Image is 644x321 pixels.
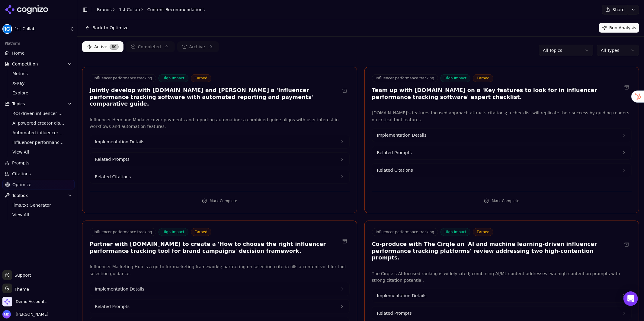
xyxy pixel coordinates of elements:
h3: Co-produce with The Cirqle an 'AI and machine learning-driven influencer performance tracking pla... [372,241,622,261]
span: Toolbox [12,192,28,199]
nav: breadcrumb [97,7,205,13]
span: X-Ray [12,80,65,86]
span: Competition [12,61,38,67]
button: Archive0 [177,41,219,52]
a: Home [2,48,75,58]
span: Earned [473,74,493,82]
span: Earned [473,228,493,236]
button: Related Prompts [90,300,349,313]
span: Earned [191,74,211,82]
button: Archive recommendation [622,83,632,92]
span: Influencer performance tracking [12,139,65,145]
span: Support [12,272,31,278]
a: X-Ray [10,79,67,87]
span: Demo Accounts [16,299,46,304]
span: Earned [191,228,211,236]
a: Explore [10,89,67,97]
span: Influencer performance tracking [372,74,438,82]
span: Related Prompts [95,304,130,310]
a: Brands [97,7,112,12]
button: Related Prompts [90,153,349,166]
span: Related Prompts [377,150,412,156]
span: llms.txt Generator [12,202,65,208]
button: Mark Complete [372,196,632,206]
h3: Team up with [DOMAIN_NAME] on a 'Key features to look for in influencer performance tracking soft... [372,87,622,100]
span: Home [12,50,24,56]
button: Archive recommendation [622,240,632,249]
a: 1st Collab [119,7,140,13]
span: View All [12,149,65,155]
span: High Impact [441,74,470,82]
button: Toolbox [2,191,75,200]
button: Related Prompts [372,146,632,159]
span: View All [12,212,65,218]
span: Implementation Details [377,293,427,299]
button: Implementation Details [372,289,632,302]
a: Automated influencer payments [10,129,67,137]
span: [PERSON_NAME] [13,312,48,317]
span: Prompts [12,160,30,166]
span: 0 [163,44,170,50]
a: Optimize [2,180,75,189]
span: High Impact [441,228,470,236]
a: AI powered creator discovery [10,119,67,127]
span: Implementation Details [95,286,144,292]
p: [DOMAIN_NAME]’s features-focused approach attracts citations; a checklist will replicate their su... [372,110,632,123]
h3: Jointly develop with [DOMAIN_NAME] and [PERSON_NAME] a 'Influencer performance tracking software ... [90,87,340,107]
span: AI powered creator discovery [12,120,65,126]
span: Implementation Details [95,139,144,145]
button: Related Prompts [372,307,632,320]
img: Melissa Dowd [2,310,11,319]
span: Related Prompts [95,156,130,162]
a: Prompts [2,158,75,168]
img: Demo Accounts [2,297,12,307]
button: Back to Optimize [82,23,132,33]
span: Explore [12,90,65,96]
span: Metrics [12,71,65,77]
span: ROI driven influencer marketing [12,110,65,116]
span: Related Citations [377,167,413,173]
span: 80 [110,44,118,50]
span: 0 [207,44,214,50]
button: Active80 [82,41,123,52]
a: Influencer performance tracking [10,138,67,147]
span: Influencer performance tracking [90,228,156,236]
p: The Cirqle’s AI-focused ranking is widely cited; combining AI/ML content addresses two high-conte... [372,270,632,284]
span: Related Citations [95,174,131,180]
a: llms.txt Generator [10,201,67,209]
span: Automated influencer payments [12,130,65,136]
button: Run Analysis [599,23,639,33]
div: Platform [2,39,75,48]
button: Mark Complete [90,196,350,206]
p: Influencer Marketing Hub is a go-to for marketing frameworks; partnering on selection criteria fi... [90,263,350,277]
button: Competition [2,59,75,69]
button: Implementation Details [90,135,349,148]
h3: Partner with [DOMAIN_NAME] to create a 'How to choose the right influencer performance tracking t... [90,241,340,254]
span: 1st Collab [14,26,67,32]
div: Open Intercom Messenger [623,291,638,306]
a: View All [10,148,67,156]
button: Share [602,5,628,14]
button: Implementation Details [90,282,349,296]
a: ROI driven influencer marketing [10,109,67,118]
button: Topics [2,99,75,109]
button: Implementation Details [372,129,632,142]
span: Related Prompts [377,310,412,316]
button: Related Citations [90,170,349,183]
span: High Impact [159,228,188,236]
button: Completed0 [126,41,175,52]
span: Theme [12,287,29,292]
button: Archive recommendation [340,237,350,246]
span: High Impact [159,74,188,82]
button: Open organization switcher [2,297,46,307]
button: Archive recommendation [340,86,350,96]
p: Influencer Hero and Modash cover payments and reporting automation; a combined guide aligns with ... [90,116,350,130]
img: 1st Collab [2,24,12,34]
span: Optimize [12,182,31,188]
a: View All [10,211,67,219]
span: Topics [12,101,25,107]
span: Implementation Details [377,132,427,138]
span: Influencer performance tracking [90,74,156,82]
a: Citations [2,169,75,179]
button: Related Citations [372,164,632,177]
